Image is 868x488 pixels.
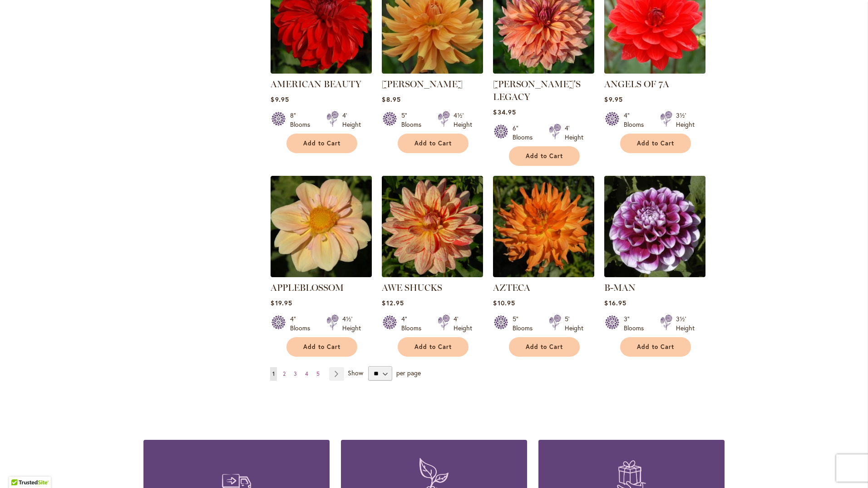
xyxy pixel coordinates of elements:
[493,270,594,279] a: AZTECA
[281,367,288,381] a: 2
[493,67,594,75] a: Andy's Legacy
[624,111,649,129] div: 4" Blooms
[314,367,322,381] a: 5
[493,282,530,293] a: AZTECA
[382,79,463,90] a: [PERSON_NAME]
[513,124,538,142] div: 6" Blooms
[382,67,483,75] a: ANDREW CHARLES
[676,111,695,129] div: 3½' Height
[604,176,705,277] img: B-MAN
[513,314,538,333] div: 5" Blooms
[565,314,583,333] div: 5' Height
[396,368,421,377] span: per page
[565,124,583,142] div: 4' Height
[382,282,442,293] a: AWE SHUCKS
[271,282,344,293] a: APPLEBLOSSOM
[493,79,581,102] a: [PERSON_NAME]'S LEGACY
[526,152,563,160] span: Add to Cart
[382,299,404,307] span: $12.95
[290,314,316,333] div: 4" Blooms
[303,139,340,147] span: Add to Cart
[509,337,580,357] button: Add to Cart
[271,176,372,277] img: APPLEBLOSSOM
[382,176,483,277] img: AWE SHUCKS
[303,343,340,351] span: Add to Cart
[620,134,691,153] button: Add to Cart
[493,299,515,307] span: $10.95
[637,139,674,147] span: Add to Cart
[401,111,427,129] div: 5" Blooms
[7,456,32,481] iframe: Launch Accessibility Center
[286,337,357,357] button: Add to Cart
[398,337,469,357] button: Add to Cart
[291,367,299,381] a: 3
[604,79,669,90] a: ANGELS OF 7A
[305,370,308,377] span: 4
[604,67,705,75] a: ANGELS OF 7A
[493,176,594,277] img: AZTECA
[604,270,705,279] a: B-MAN
[286,134,357,153] button: Add to Cart
[637,343,674,351] span: Add to Cart
[604,95,622,104] span: $9.95
[271,79,361,90] a: AMERICAN BEAUTY
[271,270,372,279] a: APPLEBLOSSOM
[454,111,472,129] div: 4½' Height
[271,299,292,307] span: $19.95
[271,95,289,104] span: $9.95
[382,95,400,104] span: $8.95
[604,299,626,307] span: $16.95
[290,111,316,129] div: 8" Blooms
[303,367,311,381] a: 4
[294,370,297,377] span: 3
[283,370,286,377] span: 2
[382,270,483,279] a: AWE SHUCKS
[676,314,695,333] div: 3½' Height
[624,314,649,333] div: 3" Blooms
[342,111,361,129] div: 4' Height
[620,337,691,357] button: Add to Cart
[348,368,363,377] span: Show
[509,146,580,166] button: Add to Cart
[526,343,563,351] span: Add to Cart
[316,370,320,377] span: 5
[604,282,636,293] a: B-MAN
[493,108,516,116] span: $34.95
[342,314,361,333] div: 4½' Height
[271,67,372,75] a: AMERICAN BEAUTY
[398,134,469,153] button: Add to Cart
[272,370,275,377] span: 1
[401,314,427,333] div: 4" Blooms
[414,343,452,351] span: Add to Cart
[454,314,472,333] div: 4' Height
[414,139,452,147] span: Add to Cart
